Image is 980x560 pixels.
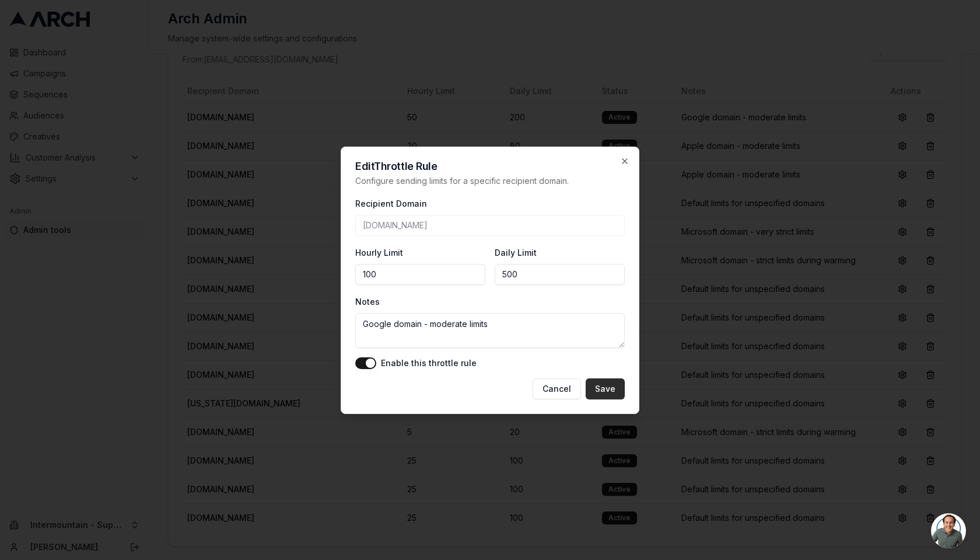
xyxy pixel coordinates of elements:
[355,264,485,285] input: No limit
[355,199,427,208] label: Recipient Domain
[495,264,625,285] input: No limit
[355,313,625,348] textarea: Google domain - moderate limits
[355,161,625,172] h2: Edit Throttle Rule
[355,175,625,187] p: Configure sending limits for a specific recipient domain.
[381,359,477,367] label: Enable this throttle rule
[586,378,625,399] button: Save
[355,248,403,258] label: Hourly Limit
[355,297,380,307] label: Notes
[495,248,537,258] label: Daily Limit
[533,378,581,399] button: Cancel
